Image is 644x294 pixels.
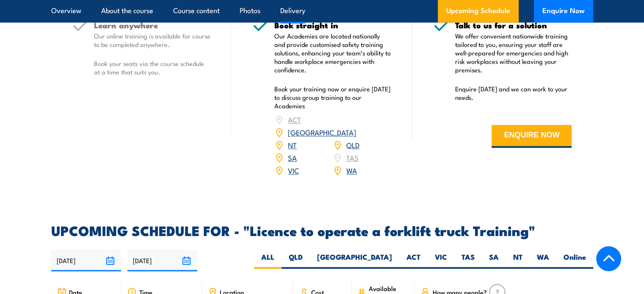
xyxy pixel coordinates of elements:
[346,140,359,150] a: QLD
[94,32,211,49] p: Our online training is available for course to be completed anywhere.
[127,250,197,271] input: To date
[310,252,399,269] label: [GEOGRAPHIC_DATA]
[274,32,391,74] p: Our Academies are located nationally and provide customised safety training solutions, enhancing ...
[454,252,482,269] label: TAS
[51,224,593,236] h2: UPCOMING SCHEDULE FOR - "Licence to operate a forklift truck Training"
[455,32,572,74] p: We offer convenient nationwide training tailored to you, ensuring your staff are well-prepared fo...
[288,140,297,150] a: NT
[506,252,530,269] label: NT
[288,165,299,175] a: VIC
[530,252,556,269] label: WA
[274,21,391,29] h5: Book straight in
[288,152,297,162] a: SA
[282,252,310,269] label: QLD
[556,252,593,269] label: Online
[346,165,357,175] a: WA
[254,252,282,269] label: ALL
[94,59,211,76] p: Book your seats via the course schedule at a time that suits you.
[492,125,572,148] button: ENQUIRE NOW
[482,252,506,269] label: SA
[455,85,572,102] p: Enquire [DATE] and we can work to your needs.
[455,21,572,29] h5: Talk to us for a solution
[94,21,211,29] h5: Learn anywhere
[51,250,121,271] input: From date
[288,127,356,137] a: [GEOGRAPHIC_DATA]
[274,85,391,110] p: Book your training now or enquire [DATE] to discuss group training to our Academies
[399,252,428,269] label: ACT
[428,252,454,269] label: VIC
